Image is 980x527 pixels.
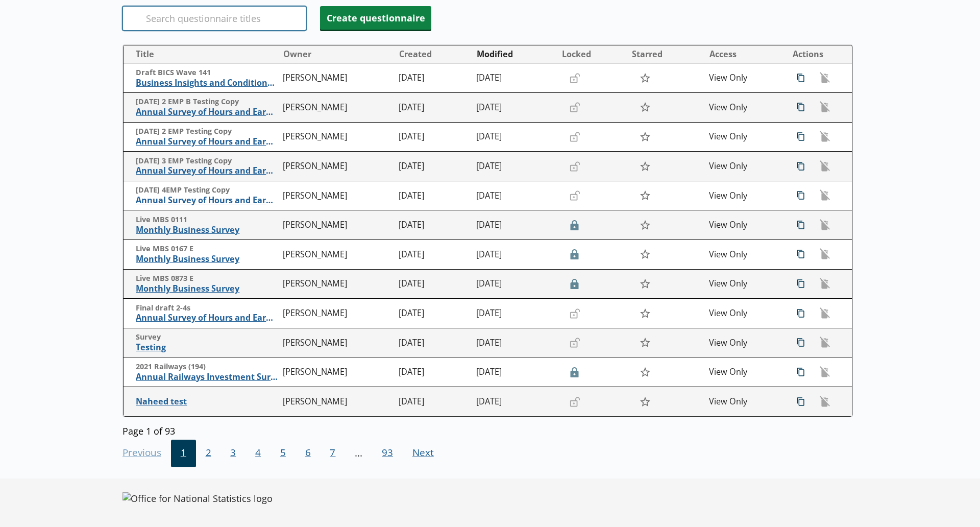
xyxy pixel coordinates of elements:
[705,152,782,181] td: View Only
[395,357,472,387] td: [DATE]
[705,328,782,357] td: View Only
[136,156,278,166] span: [DATE] 3 EMP Testing Copy
[279,357,395,387] td: [PERSON_NAME]
[395,210,472,240] td: [DATE]
[136,97,278,107] span: [DATE] 2 EMP B Testing Copy
[136,78,278,88] span: Business Insights and Conditions Survey (BICS)
[472,93,557,123] td: [DATE]
[279,269,395,299] td: [PERSON_NAME]
[395,63,472,93] td: [DATE]
[122,6,306,31] input: Search questionnaire titles
[634,363,656,382] button: Star
[196,440,221,467] span: 2
[473,46,557,62] button: Modified
[634,186,656,205] button: Star
[472,328,557,357] td: [DATE]
[472,269,557,299] td: [DATE]
[395,181,472,210] td: [DATE]
[279,46,395,62] button: Owner
[279,387,395,417] td: [PERSON_NAME]
[246,440,271,467] span: 4
[634,245,656,264] button: Star
[395,240,472,270] td: [DATE]
[279,210,395,240] td: [PERSON_NAME]
[472,210,557,240] td: [DATE]
[782,45,852,63] th: Actions
[472,181,557,210] td: [DATE]
[628,46,704,62] button: Starred
[136,244,278,254] span: Live MBS 0167 E
[395,299,472,328] td: [DATE]
[395,328,472,357] td: [DATE]
[634,215,656,235] button: Star
[271,440,296,467] button: 5
[136,136,278,147] span: Annual Survey of Hours and Earnings ([PERSON_NAME])
[472,63,557,93] td: [DATE]
[128,46,278,62] button: Title
[395,387,472,417] td: [DATE]
[705,357,782,387] td: View Only
[279,240,395,270] td: [PERSON_NAME]
[136,195,278,206] span: Annual Survey of Hours and Earnings ([PERSON_NAME])
[395,46,472,62] button: Created
[705,122,782,152] td: View Only
[634,156,656,176] button: Star
[122,492,273,505] img: Office for National Statistics logo
[395,122,472,152] td: [DATE]
[634,274,656,294] button: Star
[136,127,278,136] span: [DATE] 2 EMP Testing Copy
[395,152,472,181] td: [DATE]
[136,274,278,283] span: Live MBS 0873 E
[279,181,395,210] td: [PERSON_NAME]
[634,127,656,147] button: Star
[705,181,782,210] td: View Only
[634,303,656,323] button: Star
[122,422,853,437] div: Page 1 of 93
[320,6,431,30] button: Create questionnaire
[279,152,395,181] td: [PERSON_NAME]
[171,440,196,467] button: 1
[403,440,444,467] button: Next
[136,396,278,407] span: Naheed test
[705,63,782,93] td: View Only
[321,440,346,467] button: 7
[136,165,278,176] span: Annual Survey of Hours and Earnings ([PERSON_NAME])
[136,225,278,235] span: Monthly Business Survey
[634,98,656,117] button: Star
[136,303,278,313] span: Final draft 2-4s
[705,269,782,299] td: View Only
[136,185,278,195] span: [DATE] 4EMP Testing Copy
[136,283,278,294] span: Monthly Business Survey
[705,210,782,240] td: View Only
[472,357,557,387] td: [DATE]
[279,63,395,93] td: [PERSON_NAME]
[345,440,372,467] li: ...
[136,254,278,265] span: Monthly Business Survey
[705,93,782,123] td: View Only
[136,107,278,117] span: Annual Survey of Hours and Earnings ([PERSON_NAME])
[372,440,403,467] span: 93
[634,392,656,411] button: Star
[472,387,557,417] td: [DATE]
[136,215,278,225] span: Live MBS 0111
[634,68,656,88] button: Star
[705,46,782,62] button: Access
[296,440,321,467] button: 6
[395,93,472,123] td: [DATE]
[279,122,395,152] td: [PERSON_NAME]
[558,46,627,62] button: Locked
[705,240,782,270] td: View Only
[472,152,557,181] td: [DATE]
[136,362,278,372] span: 2021 Railways (194)
[472,240,557,270] td: [DATE]
[136,68,278,78] span: Draft BICS Wave 141
[634,333,656,352] button: Star
[136,332,278,342] span: Survey
[220,440,246,467] button: 3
